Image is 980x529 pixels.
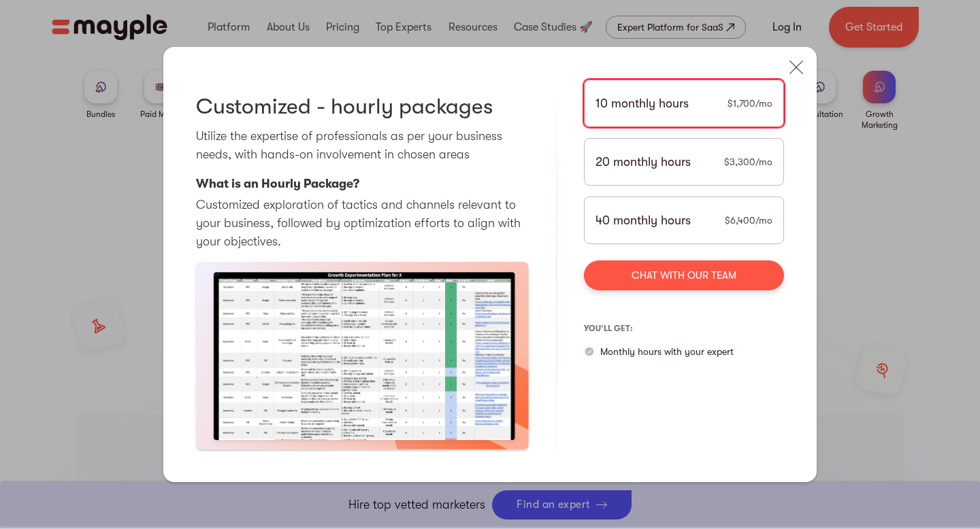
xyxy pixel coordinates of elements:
p: 40 monthly hours [595,211,691,230]
p: you’ll get: [584,318,784,339]
div: $3,300/mo [724,155,772,169]
p: What is an Hourly Package? [196,175,359,193]
p: 10 monthly hours [595,95,689,113]
p: Monthly hours with your expert [600,345,734,358]
div: $6,400/mo [725,214,772,227]
h3: Customized - hourly packages [196,93,493,120]
div: $1,700/mo [728,97,772,110]
a: Chat with our team [584,260,784,290]
p: Customized exploration of tactics and channels relevant to your business, followed by optimizatio... [196,196,529,251]
p: Utilize the expertise of professionals as per your business needs, with hands-on involvement in c... [196,127,529,164]
p: 20 monthly hours [595,153,691,171]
